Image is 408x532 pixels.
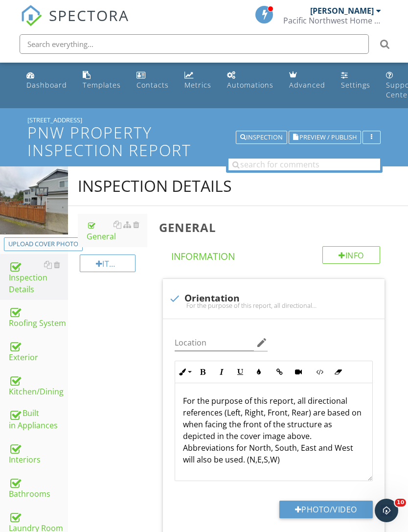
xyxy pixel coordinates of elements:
[231,363,249,381] button: Underline (⌘U)
[83,80,121,90] div: Templates
[289,132,361,141] a: Preview / Publish
[289,131,361,144] button: Preview / Publish
[159,221,392,234] h3: General
[21,5,42,26] img: The Best Home Inspection Software - Spectora
[194,363,212,381] button: Bold (⌘B)
[87,219,147,242] div: General
[289,80,325,90] div: Advanced
[236,132,287,141] a: Inspection
[223,67,277,94] a: Automations (Basic)
[310,6,374,16] div: [PERSON_NAME]
[175,363,194,381] button: Inline Style
[279,501,373,518] button: Photo/Video
[9,339,68,363] div: Exterior
[271,363,289,381] button: Insert Link (⌘K)
[183,395,364,465] p: For the purpose of this report, all directional references (Left, Right, Front, Rear) are based o...
[395,499,406,507] span: 10
[27,124,381,158] h1: PNW Property Inspection Report
[171,246,380,263] h4: Information
[26,80,67,90] div: Dashboard
[175,335,254,351] input: Location
[337,67,374,94] a: Settings
[236,131,287,144] button: Inspection
[329,363,347,381] button: Clear Formatting
[285,67,329,94] a: Advanced
[322,246,380,264] div: Info
[289,363,308,381] button: Insert Video
[341,80,370,90] div: Settings
[240,134,283,141] div: Inspection
[79,67,125,94] a: Templates
[133,67,173,94] a: Contacts
[169,301,379,309] div: For the purpose of this report, all directional references (Left, Right, Front, Rear) are based o...
[310,363,329,381] button: Code View
[9,373,68,397] div: Kitchen/Dining
[181,67,215,94] a: Metrics
[78,176,232,196] div: Inspection Details
[9,259,68,295] div: Inspection Details
[20,34,369,54] input: Search everything...
[249,363,268,381] button: Colors
[9,305,68,329] div: Roofing System
[212,363,231,381] button: Italic (⌘I)
[27,116,381,124] div: [STREET_ADDRESS]
[9,475,68,500] div: Bathrooms
[8,239,78,249] div: Upload cover photo
[9,407,68,432] div: Built in Appliances
[4,237,83,251] button: Upload cover photo
[80,254,136,272] div: Item
[227,80,273,90] div: Automations
[256,337,268,348] i: edit
[283,16,381,25] div: Pacific Northwest Home Inspections LLC
[21,13,129,34] a: SPECTORA
[23,67,71,94] a: Dashboard
[9,441,68,465] div: Interiors
[184,80,211,90] div: Metrics
[136,80,169,90] div: Contacts
[49,5,129,25] span: SPECTORA
[228,159,380,170] input: search for comments
[375,499,398,522] iframe: Intercom live chat
[299,134,357,140] span: Preview / Publish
